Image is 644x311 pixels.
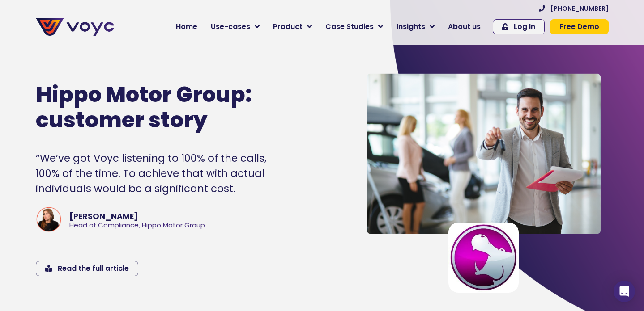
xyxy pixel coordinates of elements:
span: Home [176,21,197,32]
img: voyc-full-logo [36,18,114,36]
a: [PHONE_NUMBER] [539,5,609,12]
h1: Hippo Motor Group: customer story [36,82,277,133]
span: Product [273,21,303,32]
div: “We’ve got Voyc listening to 100% of the calls, 100% of the time. To achieve that with actual ind... [36,151,292,197]
span: Read the full article [58,265,129,272]
a: About us [441,18,487,36]
div: Head of Compliance, Hippo Motor Group [69,222,205,229]
a: Use-cases [204,18,266,36]
a: Case Studies [319,18,390,36]
a: Log In [493,19,545,34]
div: [PERSON_NAME] [69,210,205,222]
a: Home [169,18,204,36]
a: Insights [390,18,441,36]
span: [PHONE_NUMBER] [550,5,609,12]
span: Insights [397,21,425,32]
span: Free Demo [559,23,599,30]
span: Log In [514,23,535,30]
span: Case Studies [325,21,374,32]
a: Product [266,18,319,36]
div: Open Intercom Messenger [614,281,635,302]
a: Read the full article [36,261,138,276]
span: About us [448,21,481,32]
a: Free Demo [550,19,609,34]
span: Use-cases [211,21,250,32]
